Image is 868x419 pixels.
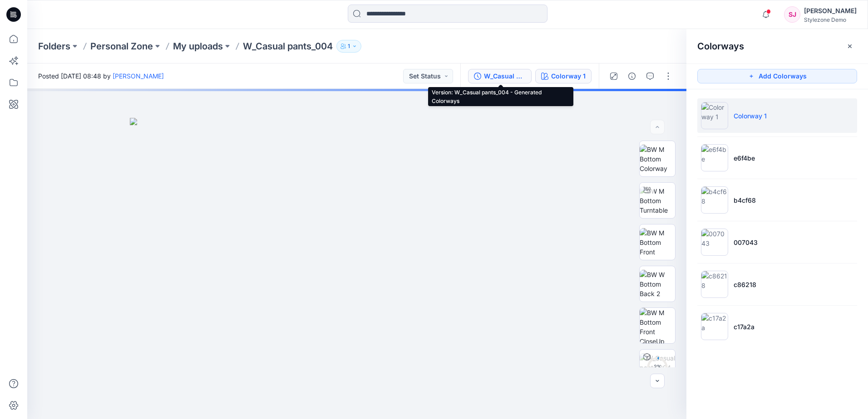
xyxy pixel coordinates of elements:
img: BW M Bottom Front [640,228,675,257]
p: 1 [348,41,350,51]
img: W_Casual pants_004 Colorway 1 [640,353,675,382]
button: 1 [336,40,361,53]
img: e6f4be [701,144,728,171]
div: W_Casual pants_004 - Generated Colorways [484,71,526,81]
a: [PERSON_NAME] [113,72,164,80]
img: BW M Bottom Turntable [640,186,675,215]
button: Details [625,69,639,83]
div: Stylezone Demo [804,16,857,23]
div: 2 % [646,363,668,371]
p: e6f4be [734,153,755,163]
div: SJ [784,6,800,23]
div: [PERSON_NAME] [804,5,857,16]
p: W_Casual pants_004 [243,40,333,53]
img: eyJhbGciOiJIUzI1NiIsImtpZCI6IjAiLCJzbHQiOiJzZXMiLCJ0eXAiOiJKV1QifQ.eyJkYXRhIjp7InR5cGUiOiJzdG9yYW... [130,118,584,419]
img: BW W Bottom Back 2 [640,270,675,298]
img: BW M Bottom Colorway [640,145,675,173]
span: Posted [DATE] 08:48 by [38,71,164,81]
button: Colorway 1 [535,69,592,83]
button: Add Colorways [697,69,857,83]
p: Colorway 1 [734,111,767,121]
p: 007043 [734,238,758,247]
img: 007043 [701,229,728,256]
div: Colorway 1 [551,71,586,81]
img: c86218 [701,271,728,298]
img: c17a2a [701,313,728,340]
img: BW M Bottom Front CloseUp [640,308,675,343]
h2: Colorways [697,41,744,52]
img: Colorway 1 [701,102,728,129]
button: W_Casual pants_004 - Generated Colorways [468,69,532,83]
p: b4cf68 [734,195,756,205]
a: My uploads [173,40,223,53]
p: c86218 [734,280,756,289]
p: c17a2a [734,322,755,331]
a: Folders [38,40,70,53]
a: Personal Zone [90,40,153,53]
img: b4cf68 [701,186,728,214]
